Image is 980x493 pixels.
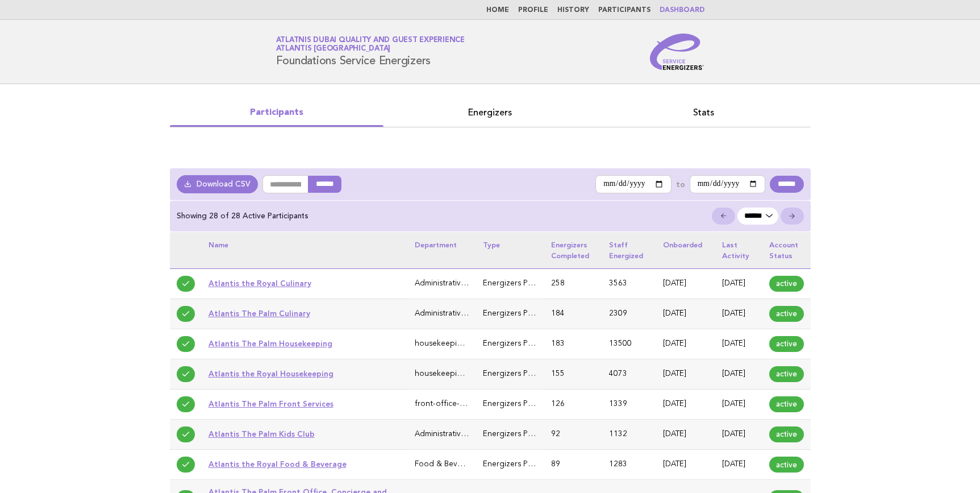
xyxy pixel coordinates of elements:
[276,45,391,53] span: Atlantis [GEOGRAPHIC_DATA]
[769,366,804,382] span: active
[383,105,597,121] a: Energizers
[715,299,762,329] td: [DATE]
[762,232,811,268] th: Account status
[602,232,656,268] th: Staff energized
[208,399,333,408] a: Atlantis The Palm Front Services
[769,426,804,442] span: active
[483,461,561,468] span: Energizers Participant
[415,310,625,317] span: Administrative & General (Executive Office, HR, IT, Finance)
[602,450,656,480] td: 1283
[597,105,811,121] a: Stats
[415,280,625,287] span: Administrative & General (Executive Office, HR, IT, Finance)
[208,339,332,348] a: Atlantis The Palm Housekeeping
[715,359,762,390] td: [DATE]
[483,400,561,408] span: Energizers Participant
[656,359,715,390] td: [DATE]
[177,211,308,221] p: Showing 28 of 28 Active Participants
[602,390,656,420] td: 1339
[208,309,310,318] a: Atlantis The Palm Culinary
[415,461,478,468] span: Food & Beverage
[769,276,804,292] span: active
[602,268,656,299] td: 3563
[415,370,496,378] span: housekeeping-laundry
[715,268,762,299] td: [DATE]
[650,34,704,70] img: Service Energizers
[769,457,804,473] span: active
[544,450,602,480] td: 89
[208,369,333,378] a: Atlantis the Royal Housekeeping
[715,232,762,268] th: Last activity
[483,340,561,347] span: Energizers Participant
[415,340,496,347] span: housekeeping-laundry
[656,420,715,450] td: [DATE]
[544,329,602,359] td: 183
[769,336,804,352] span: active
[598,7,650,14] a: Participants
[557,7,589,14] a: History
[544,232,602,268] th: Energizers completed
[769,306,804,322] span: active
[656,299,715,329] td: [DATE]
[544,390,602,420] td: 126
[415,430,625,438] span: Administrative & General (Executive Office, HR, IT, Finance)
[602,359,656,390] td: 4073
[483,430,561,438] span: Energizers Participant
[715,390,762,420] td: [DATE]
[170,105,383,121] a: Participants
[483,370,561,378] span: Energizers Participant
[486,7,509,14] a: Home
[656,268,715,299] td: [DATE]
[769,396,804,412] span: active
[208,459,347,469] a: Atlantis the Royal Food & Beverage
[177,175,258,193] a: Download CSV
[656,329,715,359] td: [DATE]
[208,279,311,288] a: Atlantis the Royal Culinary
[544,420,602,450] td: 92
[483,310,561,317] span: Energizers Participant
[656,232,715,268] th: Onboarded
[676,179,685,189] label: to
[276,37,465,67] h1: Foundations Service Energizers
[276,36,465,52] a: Atlatnis Dubai Quality and Guest ExperienceAtlantis [GEOGRAPHIC_DATA]
[544,359,602,390] td: 155
[602,329,656,359] td: 13500
[602,299,656,329] td: 2309
[544,299,602,329] td: 184
[660,7,704,14] a: Dashboard
[476,232,544,268] th: Type
[656,390,715,420] td: [DATE]
[715,420,762,450] td: [DATE]
[656,450,715,480] td: [DATE]
[415,400,511,408] span: front-office-guest-services
[544,268,602,299] td: 258
[483,280,561,287] span: Energizers Participant
[715,450,762,480] td: [DATE]
[602,420,656,450] td: 1132
[202,232,408,268] th: Name
[715,329,762,359] td: [DATE]
[408,232,476,268] th: Department
[518,7,548,14] a: Profile
[208,429,315,438] a: Atlantis The Palm Kids Club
